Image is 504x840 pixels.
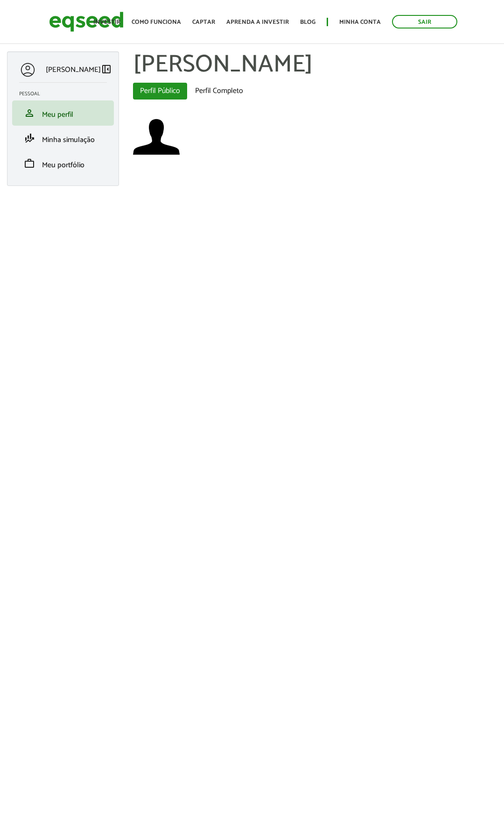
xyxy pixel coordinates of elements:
a: Captar [192,19,215,25]
a: Blog [300,19,315,25]
h1: [PERSON_NAME] [133,51,497,78]
a: personMeu perfil [19,107,107,119]
img: Foto de Kleber Garcia de Oliveira [133,114,180,160]
a: Colapsar menu [101,64,112,77]
span: Meu portfólio [42,159,84,171]
span: left_panel_close [101,64,112,75]
a: Investir [93,19,120,25]
span: work [24,158,35,169]
a: Perfil Público [133,83,187,100]
span: person [24,107,35,119]
a: Aprenda a investir [226,19,289,25]
a: Perfil Completo [188,83,250,100]
a: Minha conta [339,19,381,25]
span: Meu perfil [42,108,73,121]
a: Ver perfil do usuário. [133,114,180,160]
a: Como funciona [132,19,181,25]
li: Meu perfil [12,100,114,126]
p: [PERSON_NAME] [46,65,101,74]
h2: Pessoal [19,91,114,97]
li: Minha simulação [12,126,114,151]
li: Meu portfólio [12,151,114,176]
span: finance_mode [24,133,35,144]
a: workMeu portfólio [19,158,107,169]
a: finance_modeMinha simulação [19,133,107,144]
img: EqSeed [49,9,124,34]
span: Minha simulação [42,134,95,146]
a: Sair [392,15,457,28]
